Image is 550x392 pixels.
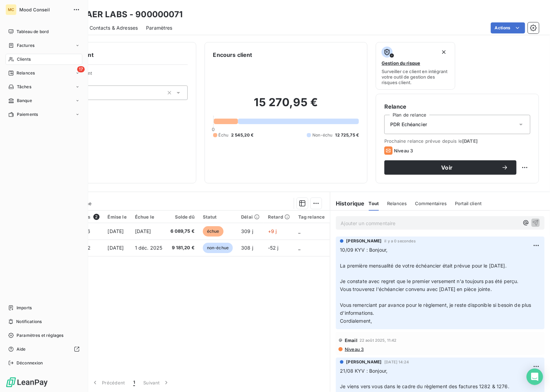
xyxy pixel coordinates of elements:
[203,226,224,237] span: échue
[212,127,215,132] span: 0
[170,244,195,251] span: 9 181,20 €
[17,332,63,339] span: Paramètres et réglages
[213,96,359,116] h2: 15 270,95 €
[384,360,409,364] span: [DATE] 14:24
[346,238,382,244] span: [PERSON_NAME]
[298,245,300,251] span: _
[170,228,195,235] span: 6 089,75 €
[462,138,478,144] span: [DATE]
[17,305,32,311] span: Imports
[17,84,31,90] span: Tâches
[135,228,151,234] span: [DATE]
[340,318,372,324] span: Cordialement,
[345,338,357,343] span: Email
[93,214,100,220] span: 2
[340,278,518,284] span: Je constate avec regret que le premier versement n'a toujours pas été perçu.
[6,4,17,15] div: MC
[340,263,507,269] span: La première mensualité de votre échéancier était prévue pour le [DATE].
[55,70,188,80] span: Propriétés Client
[17,346,26,352] span: Aide
[382,60,420,66] span: Gestion du risque
[312,132,332,138] span: Non-échu
[17,56,31,62] span: Clients
[384,239,416,243] span: il y a 0 secondes
[340,368,387,374] span: 21/08 KYV : Bonjour,
[213,51,252,59] h6: Encours client
[139,375,174,390] button: Suivant
[77,66,85,72] span: 17
[340,286,492,292] span: Vous trouverez l'échéancier convenu avec [DATE] en pièce jointe.
[90,24,138,31] span: Contacts & Adresses
[42,51,188,59] h6: Informations client
[241,214,260,220] div: Délai
[219,132,229,138] span: Échu
[231,132,254,138] span: 2 545,20 €
[108,245,124,251] span: [DATE]
[346,359,382,365] span: [PERSON_NAME]
[382,69,449,85] span: Surveiller ce client en intégrant votre outil de gestion des risques client.
[387,201,407,206] span: Relances
[135,214,163,220] div: Échue le
[415,201,447,206] span: Commentaires
[340,383,509,389] span: Je viens vers vous dans le cadre du règlement des factures 1282 & 1276.
[268,214,290,220] div: Retard
[384,102,530,111] h6: Relance
[335,132,359,138] span: 12 725,75 €
[146,24,173,31] span: Paramètres
[16,319,42,325] span: Notifications
[344,346,364,352] span: Niveau 3
[268,245,279,251] span: -52 j
[384,138,530,144] span: Prochaine relance prévue depuis le
[394,148,413,153] span: Niveau 3
[6,344,82,355] a: Aide
[268,228,277,234] span: +9 j
[17,42,34,49] span: Factures
[87,375,129,390] button: Précédent
[298,214,333,220] div: Tag relance
[6,377,48,388] img: Logo LeanPay
[384,160,517,175] button: Voir
[393,165,501,170] span: Voir
[340,247,387,253] span: 10/09 KYV : Bonjour,
[241,245,253,251] span: 308 j
[203,243,233,253] span: non-échue
[241,228,253,234] span: 309 j
[298,228,300,234] span: _
[108,214,127,220] div: Émise le
[170,214,195,220] div: Solde dû
[340,302,533,316] span: Vous remerciant par avance pour le règlement, je reste disponible si besoin de plus d'informations.
[455,201,481,206] span: Portail client
[203,214,233,220] div: Statut
[17,29,49,35] span: Tableau de bord
[390,121,427,128] span: PDR Echéancier
[376,42,455,90] button: Gestion du risqueSurveiller ce client en intégrant votre outil de gestion des risques client.
[369,201,379,206] span: Tout
[17,70,35,76] span: Relances
[330,199,365,208] h6: Historique
[17,111,38,118] span: Paiements
[527,369,543,385] div: Open Intercom Messenger
[360,338,397,342] span: 22 août 2025, 11:42
[17,98,32,104] span: Banque
[108,228,124,234] span: [DATE]
[61,8,183,21] h3: SAS KAER LABS - 900000071
[491,22,525,33] button: Actions
[17,360,43,366] span: Déconnexion
[129,375,139,390] button: 1
[133,379,135,386] span: 1
[135,245,163,251] span: 1 déc. 2025
[19,7,69,12] span: Mood Conseil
